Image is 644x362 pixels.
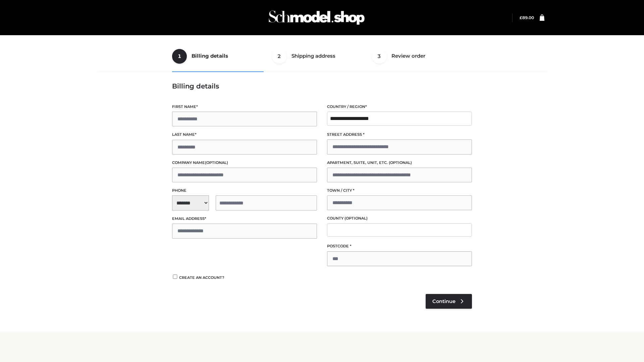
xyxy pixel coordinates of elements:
[432,298,455,304] span: Continue
[172,160,317,166] label: Company name
[172,187,317,194] label: Phone
[520,15,522,20] span: £
[426,294,472,309] a: Continue
[327,187,472,194] label: Town / City
[266,4,367,31] img: Schmodel Admin 964
[327,104,472,110] label: Country / Region
[327,215,472,222] label: County
[172,104,317,110] label: First name
[344,216,368,221] span: (optional)
[172,275,178,279] input: Create an account?
[327,160,472,166] label: Apartment, suite, unit, etc.
[327,243,472,249] label: Postcode
[179,275,224,280] span: Create an account?
[172,216,317,222] label: Email address
[520,15,534,20] bdi: 89.00
[205,160,228,165] span: (optional)
[389,160,412,165] span: (optional)
[327,131,472,138] label: Street address
[172,131,317,138] label: Last name
[172,82,472,90] h3: Billing details
[520,15,534,20] a: £89.00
